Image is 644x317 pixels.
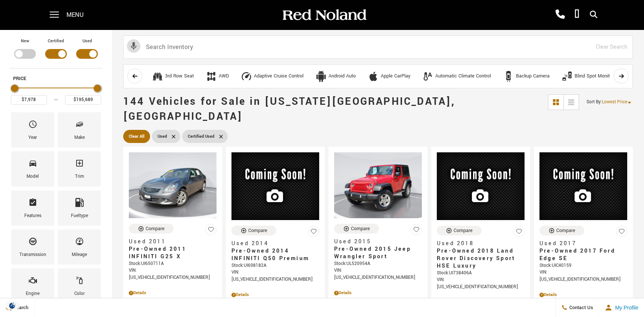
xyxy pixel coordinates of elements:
img: Red Noland Auto Group [281,9,367,22]
span: Fueltype [75,196,84,212]
span: Pre-Owned 2015 Jeep Wrangler Sport [334,246,416,260]
div: Android Auto [315,71,327,82]
span: Contact Us [567,304,593,311]
img: 2011 INFINITI G25 X [129,152,217,218]
a: Used 2014Pre-Owned 2014 INFINITI Q50 Premium [231,240,319,262]
div: Compare [454,227,473,234]
img: 2017 Ford Edge SE [539,152,627,220]
div: Backup Camera [516,73,550,80]
div: Blind Spot Monitor [575,73,614,80]
div: ColorColor [58,268,101,304]
div: TransmissionTransmission [11,229,54,265]
a: Used 2015Pre-Owned 2015 Jeep Wrangler Sport [334,238,422,260]
div: Pricing Details - Pre-Owned 2015 Jeep Wrangler Sport 4WD [334,290,422,296]
div: 3rd Row Seat [152,71,163,82]
div: VIN: [US_VEHICLE_IDENTIFICATION_NUMBER] [231,269,319,283]
div: Stock : UI738406A [437,270,525,277]
span: Used 2015 [334,238,416,246]
span: Mileage [75,235,84,251]
div: Make [74,134,85,142]
div: Minimum Price [11,85,18,92]
div: Filter by Vehicle Type [9,37,103,68]
span: Used 2014 [231,240,314,247]
a: Used 2018Pre-Owned 2018 Land Rover Discovery Sport HSE Luxury [437,240,525,270]
button: Compare Vehicle [129,224,174,234]
span: Transmission [28,235,37,251]
button: Save Vehicle [411,224,422,238]
button: Android AutoAndroid Auto [311,68,360,84]
button: scroll left [127,68,142,83]
div: Automatic Climate Control [422,71,433,82]
input: Minimum [11,95,47,105]
input: Search Inventory [123,36,633,59]
div: Backup Camera [503,71,514,82]
div: Trim [75,173,84,181]
button: Compare Vehicle [539,226,584,235]
div: Engine [26,290,40,298]
button: Open user profile menu [599,298,644,317]
div: Year [28,134,37,142]
button: Save Vehicle [513,226,525,240]
button: Compare Vehicle [437,226,482,235]
img: 2014 INFINITI Q50 Premium [231,152,319,220]
div: Pricing Details - Pre-Owned 2011 INFINITI G25 X AWD [129,290,217,296]
span: Pre-Owned 2014 INFINITI Q50 Premium [231,247,314,262]
div: Apple CarPlay [381,73,410,80]
div: VIN: [US_VEHICLE_IDENTIFICATION_NUMBER] [437,277,525,290]
div: Model [27,173,39,181]
button: Save Vehicle [205,224,217,238]
button: Backup CameraBackup Camera [499,68,554,84]
span: Sort By : [587,99,602,105]
div: EngineEngine [11,268,54,304]
img: Opt-Out Icon [4,302,21,310]
div: TrimTrim [58,151,101,186]
div: Compare [556,227,575,234]
div: AWD [219,73,229,80]
div: Fueltype [71,212,88,220]
span: Pre-Owned 2011 INFINITI G25 X [129,246,211,260]
div: Automatic Climate Control [435,73,491,80]
div: Stock : UI650711A [129,260,217,267]
div: Compare [351,225,370,232]
label: New [21,37,29,45]
span: Clear All [129,132,144,141]
span: Model [28,157,37,173]
span: Used 2018 [437,240,519,247]
div: Stock : UL520954A [334,260,422,267]
h5: Price [13,75,99,82]
span: Used 2017 [539,240,622,247]
button: scroll right [614,68,629,83]
span: Color [75,274,84,290]
span: My Profile [612,305,638,311]
div: Stock : UIC40159 [539,262,627,269]
span: Year [28,118,37,134]
div: Adaptive Cruise Control [254,73,304,80]
label: Certified [48,37,64,45]
button: Save Vehicle [616,226,627,240]
span: Used [158,132,167,141]
div: Price [11,82,101,105]
div: Maximum Price [94,85,101,92]
button: AWDAWD [202,68,233,84]
span: Make [75,118,84,134]
img: 2015 Jeep Wrangler Sport [334,152,422,218]
img: 2018 Land Rover Discovery Sport HSE Luxury [437,152,525,220]
button: Compare Vehicle [334,224,379,234]
label: Used [83,37,92,45]
svg: Click to toggle on voice search [127,39,140,53]
button: 3rd Row Seat3rd Row Seat [148,68,198,84]
span: Engine [28,274,37,290]
div: Pricing Details - Pre-Owned 2014 INFINITI Q50 Premium With Navigation & AWD [231,292,319,298]
a: Used 2017Pre-Owned 2017 Ford Edge SE [539,240,627,262]
div: Adaptive Cruise Control [241,71,252,82]
button: Save Vehicle [308,226,319,240]
div: Apple CarPlay [368,71,379,82]
div: VIN: [US_VEHICLE_IDENTIFICATION_NUMBER] [334,267,422,281]
button: Adaptive Cruise ControlAdaptive Cruise Control [237,68,308,84]
div: Features [24,212,41,220]
div: Compare [248,227,267,234]
span: Used 2011 [129,238,211,246]
div: FueltypeFueltype [58,190,101,226]
div: ModelModel [11,151,54,186]
div: 3rd Row Seat [165,73,194,80]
